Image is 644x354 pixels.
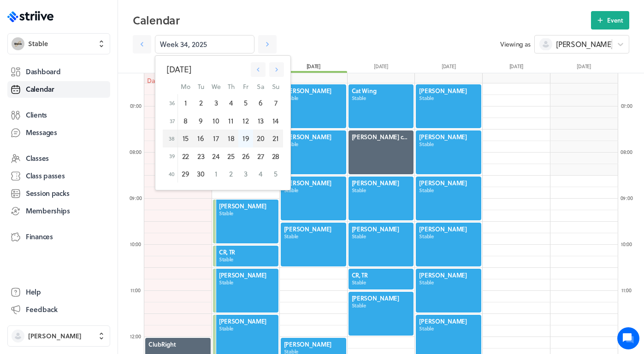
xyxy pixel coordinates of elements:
div: [DATE] [279,63,347,73]
div: 08 [617,148,636,155]
div: Fri Sep 19 2025 [238,130,253,147]
span: Event [607,16,623,24]
div: Wed Sep 17 2025 [208,130,224,147]
a: Memberships [7,203,110,219]
button: New conversation [14,107,170,126]
div: 10 [617,241,636,248]
button: Feedback [7,301,110,318]
div: [DATE] [415,63,483,73]
a: Help [7,284,110,301]
a: Messages [7,124,110,141]
a: Session packs [7,185,110,202]
div: Wed Sep 03 2025 [208,94,224,112]
span: Feedback [26,305,58,314]
div: Mon Sep 29 2025 [177,165,193,183]
span: Finances [26,232,53,242]
span: New conversation [59,113,111,120]
span: :00 [626,148,632,156]
span: :00 [626,194,632,202]
span: :00 [134,286,141,294]
div: Sat Oct 04 2025 [253,165,268,183]
div: Tue Sep 16 2025 [193,130,208,147]
abbr: Thursday [228,82,234,91]
div: Thu Sep 18 2025 [224,130,238,147]
div: Sat Sep 06 2025 [253,94,268,112]
abbr: Sunday [272,82,279,91]
a: Class passes [7,168,110,184]
span: :00 [626,240,632,248]
div: [DATE] [166,63,279,75]
span: :00 [135,332,141,340]
span: [PERSON_NAME] [28,331,82,341]
span: :00 [135,240,141,248]
img: Stable [12,37,24,50]
span: Class passes [26,171,65,181]
a: Finances [7,229,110,245]
div: Sun Oct 05 2025 [268,165,283,183]
span: Session packs [26,189,69,198]
span: Memberships [26,206,70,216]
span: :00 [135,148,142,156]
div: 09 [126,195,145,201]
span: Stable [28,39,48,48]
span: [PERSON_NAME] [556,39,613,49]
abbr: Friday [243,82,248,91]
input: YYYY-M-D [155,35,254,53]
abbr: Tuesday [198,82,204,91]
span: Classes [26,153,49,163]
div: 07 [126,102,145,109]
div: Thu Oct 02 2025 [224,165,238,183]
button: Event [591,11,629,29]
div: Sat Sep 27 2025 [253,147,268,165]
div: Fri Sep 05 2025 [238,94,253,112]
div: Tue Sep 02 2025 [193,94,208,112]
div: Wed Sep 24 2025 [208,147,224,165]
div: Mon Sep 01 2025 [177,94,193,112]
div: Mon Sep 08 2025 [177,112,193,130]
div: Sun Sep 28 2025 [268,147,283,165]
a: Calendar [7,81,110,98]
div: 07 [617,102,636,109]
div: [DATE] [483,63,550,73]
div: Tue Sep 09 2025 [193,112,208,130]
div: Wed Oct 01 2025 [208,165,224,183]
div: 40 [163,165,177,183]
span: Dashboard [26,67,60,77]
h2: Calendar [133,11,591,29]
span: :00 [135,194,142,202]
iframe: gist-messenger-bubble-iframe [617,327,639,349]
div: Sat Sep 13 2025 [253,112,268,130]
span: :00 [625,286,632,294]
span: Messages [26,128,57,137]
a: Clients [7,107,110,124]
div: [DATE] [144,63,212,73]
a: Dashboard [7,64,110,80]
div: Thu Sep 04 2025 [224,94,238,112]
span: Help [26,287,41,297]
div: Tue Sep 23 2025 [193,147,208,165]
div: 09 [617,195,636,201]
div: Wed Sep 10 2025 [208,112,224,130]
div: Sat Sep 20 2025 [253,130,268,147]
div: Mon Sep 15 2025 [177,130,193,147]
div: 10 [126,241,145,248]
div: 11 [617,287,636,294]
div: 39 [163,147,177,165]
div: Thu Sep 25 2025 [224,147,238,165]
span: Clients [26,110,47,120]
div: Sun Sep 21 2025 [268,130,283,147]
abbr: Wednesday [212,82,220,91]
button: [PERSON_NAME] [7,325,110,347]
div: 36 [163,94,177,112]
div: Tue Sep 30 2025 [193,165,208,183]
span: Calendar [26,84,54,94]
h1: Hi [PERSON_NAME] [14,45,171,59]
div: Day off [144,73,212,88]
div: [DATE] [347,63,415,73]
button: StableStable [7,33,110,54]
div: Fri Oct 03 2025 [238,165,253,183]
div: Thu Sep 11 2025 [224,112,238,130]
div: 38 [163,130,177,147]
div: 12 [126,333,145,340]
abbr: Monday [181,82,190,91]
